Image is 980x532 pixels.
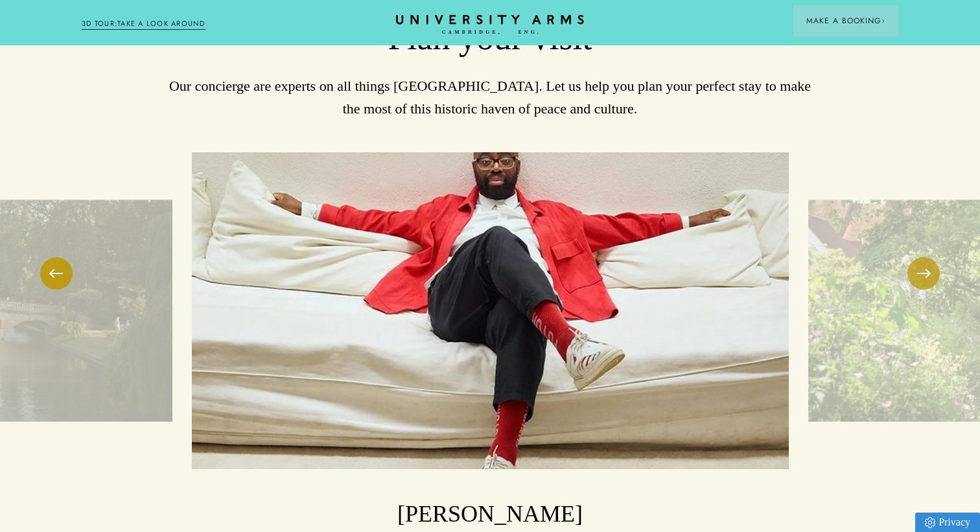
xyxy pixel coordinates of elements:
button: Make a BookingArrow icon [793,5,898,36]
a: 3D TOUR:TAKE A LOOK AROUND [82,18,205,30]
span: Make a Booking [806,15,885,27]
img: image-63efcffb29ce67d5b9b5c31fb65ce327b57d730d-750x563-jpg [192,152,789,469]
a: Privacy [915,513,980,532]
button: Next Slide [907,257,940,290]
img: Arrow icon [881,19,885,23]
button: Previous Slide [40,257,73,290]
h3: [PERSON_NAME] [192,499,789,530]
img: Privacy [925,517,935,528]
a: Home [396,15,584,35]
p: Our concierge are experts on all things [GEOGRAPHIC_DATA]. Let us help you plan your perfect stay... [82,75,898,120]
